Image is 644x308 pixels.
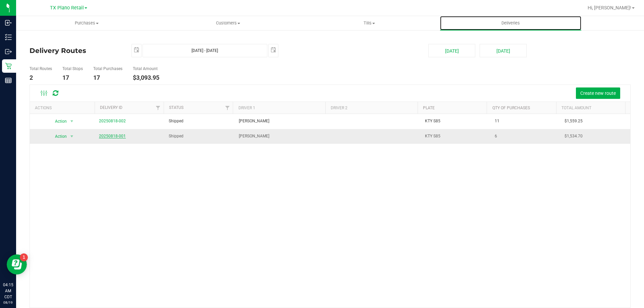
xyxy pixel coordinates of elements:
button: [DATE] [428,44,475,57]
inline-svg: Outbound [5,48,12,55]
a: 20250818-002 [99,119,126,123]
a: Deliveries [440,16,581,30]
span: Create new route [580,90,616,96]
span: TX Plano Retail [50,5,84,11]
span: 6 [495,133,497,139]
span: 11 [495,118,499,124]
th: Driver 2 [325,102,418,114]
h4: Delivery Routes [30,44,121,57]
span: Action [49,132,67,141]
span: Hi, [PERSON_NAME]! [588,5,631,10]
inline-svg: Inbound [5,19,12,26]
p: 08/19 [3,300,13,305]
span: Deliveries [492,20,529,26]
h5: Total Routes [30,67,52,71]
a: Delivery ID [100,105,122,110]
span: Purchases [16,20,157,26]
iframe: Resource center [7,254,27,274]
span: $1,559.25 [565,118,583,124]
h4: $3,093.95 [133,74,159,81]
button: Create new route [576,87,620,99]
a: Filter [153,102,164,113]
inline-svg: Reports [5,77,12,84]
a: Filter [222,102,233,113]
button: [DATE] [480,44,527,57]
span: Action [49,117,67,126]
div: Actions [35,106,92,110]
a: 20250818-001 [99,134,126,138]
span: Shipped [169,133,183,139]
span: Shipped [169,118,183,124]
h5: Total Amount [133,67,159,71]
inline-svg: Inventory [5,34,12,41]
a: Purchases [16,16,157,30]
span: select [67,117,76,126]
h4: 2 [30,74,52,81]
span: select [67,132,76,141]
h5: Total Stops [62,67,83,71]
th: Driver 1 [233,102,325,114]
span: [PERSON_NAME] [239,133,269,139]
span: select [132,44,141,56]
a: Plate [423,106,435,110]
a: Tills [299,16,440,30]
h4: 17 [62,74,83,81]
th: Total Amount [556,102,625,114]
a: Status [169,105,183,110]
span: $1,534.70 [565,133,583,139]
span: [PERSON_NAME] [239,118,269,124]
inline-svg: Retail [5,63,12,69]
span: KTY S85 [425,133,440,139]
iframe: Resource center unread badge [20,253,28,261]
span: Customers [158,20,298,26]
h5: Total Purchases [93,67,122,71]
span: KTY S85 [425,118,440,124]
p: 04:15 AM CDT [3,282,13,300]
span: Tills [299,20,439,26]
h4: 17 [93,74,122,81]
a: Customers [157,16,299,30]
span: select [269,44,278,56]
a: Qty of Purchases [492,106,530,110]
